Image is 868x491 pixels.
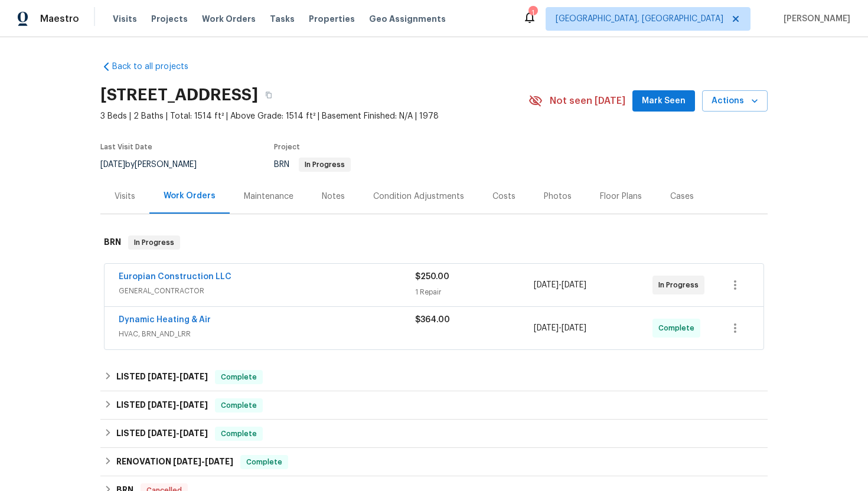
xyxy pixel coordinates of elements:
div: Work Orders [164,190,216,202]
span: - [148,429,208,437]
div: Visits [115,191,135,202]
span: In Progress [658,279,703,291]
div: BRN In Progress [100,224,768,261]
div: RENOVATION [DATE]-[DATE]Complete [100,448,768,476]
h6: LISTED [116,370,208,384]
span: - [534,322,586,334]
span: [DATE] [148,429,176,437]
h6: RENOVATION [116,455,233,469]
span: Properties [309,13,355,25]
div: 1 Repair [415,286,534,298]
span: [DATE] [534,324,559,332]
span: - [148,372,208,381]
div: 1 [528,7,537,19]
span: 3 Beds | 2 Baths | Total: 1514 ft² | Above Grade: 1514 ft² | Basement Finished: N/A | 1978 [100,110,528,122]
span: [DATE] [173,457,201,466]
span: HVAC, BRN_AND_LRR [119,328,415,340]
span: GENERAL_CONTRACTOR [119,285,415,297]
div: Costs [492,191,515,202]
span: Actions [712,94,758,109]
div: LISTED [DATE]-[DATE]Complete [100,420,768,448]
span: Projects [151,13,188,25]
span: Complete [658,322,699,334]
button: Mark Seen [632,90,695,112]
span: Complete [216,400,262,411]
div: Maintenance [244,191,293,202]
h6: LISTED [116,427,208,441]
span: [DATE] [180,372,208,381]
div: Condition Adjustments [373,191,464,202]
span: BRN [274,161,351,169]
span: Mark Seen [642,94,686,109]
span: [DATE] [562,281,586,289]
span: [DATE] [180,401,208,409]
span: [DATE] [562,324,586,332]
button: Actions [702,90,768,112]
span: Not seen [DATE] [550,95,625,107]
h6: BRN [104,235,121,250]
span: [GEOGRAPHIC_DATA], [GEOGRAPHIC_DATA] [556,13,723,25]
span: In Progress [300,161,350,168]
a: Europian Construction LLC [119,273,231,281]
h6: LISTED [116,398,208,413]
a: Dynamic Heating & Air [119,316,211,324]
div: LISTED [DATE]-[DATE]Complete [100,363,768,391]
div: Cases [670,191,694,202]
span: Complete [242,456,287,468]
span: Complete [216,428,262,440]
span: In Progress [129,237,179,248]
span: - [173,457,233,466]
span: Project [274,143,300,150]
div: Floor Plans [600,191,642,202]
span: Geo Assignments [369,13,446,25]
h2: [STREET_ADDRESS] [100,89,258,101]
span: [DATE] [180,429,208,437]
span: Complete [216,371,262,383]
span: - [148,401,208,409]
span: $364.00 [415,316,450,324]
span: [DATE] [534,281,559,289]
span: Visits [113,13,137,25]
div: by [PERSON_NAME] [100,158,211,172]
div: LISTED [DATE]-[DATE]Complete [100,391,768,420]
div: Photos [544,191,572,202]
span: [DATE] [148,401,176,409]
span: [PERSON_NAME] [779,13,850,25]
span: - [534,279,586,291]
div: Notes [322,191,345,202]
a: Back to all projects [100,61,214,73]
span: Work Orders [202,13,256,25]
span: $250.00 [415,273,449,281]
span: Maestro [40,13,79,25]
span: [DATE] [100,161,125,169]
span: Last Visit Date [100,143,152,150]
span: [DATE] [205,457,233,466]
span: [DATE] [148,372,176,381]
span: Tasks [270,15,295,23]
